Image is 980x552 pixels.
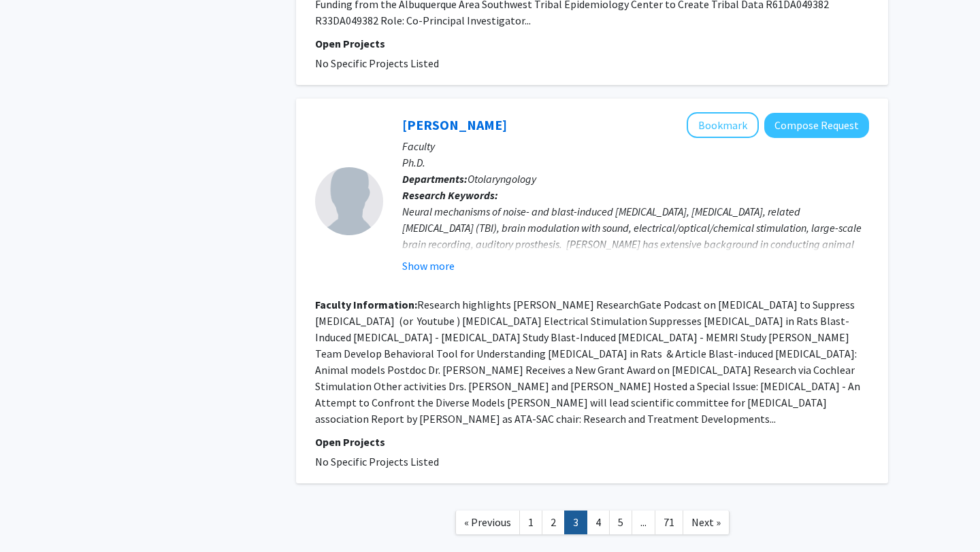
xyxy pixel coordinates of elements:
[315,56,439,70] span: No Specific Projects Listed
[587,511,610,534] a: 4
[564,511,587,534] a: 3
[691,515,721,529] span: Next »
[764,113,869,138] button: Compose Request to Jinsheng Zhang
[296,497,888,552] nav: Page navigation
[10,491,58,542] iframe: Chat
[315,298,417,311] b: Faculty Information:
[609,511,632,534] a: 5
[402,203,869,350] div: Neural mechanisms of noise- and blast-induced [MEDICAL_DATA], [MEDICAL_DATA], related [MEDICAL_DA...
[687,112,759,138] button: Add Jinsheng Zhang to Bookmarks
[683,511,730,534] a: Next
[402,172,468,186] b: Departments:
[315,35,869,52] p: Open Projects
[315,434,869,450] p: Open Projects
[464,515,511,529] span: « Previous
[542,511,565,534] a: 2
[640,515,647,529] span: ...
[455,511,520,534] a: Previous
[655,511,683,534] a: 71
[315,455,439,468] span: No Specific Projects Listed
[402,258,455,274] button: Show more
[402,154,869,171] p: Ph.D.
[315,298,860,426] fg-read-more: Research highlights [PERSON_NAME] ResearchGate Podcast on [MEDICAL_DATA] to Suppress [MEDICAL_DAT...
[468,172,536,186] span: Otolaryngology
[402,116,507,133] a: [PERSON_NAME]
[402,188,498,202] b: Research Keywords:
[402,138,869,154] p: Faculty
[519,511,542,534] a: 1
